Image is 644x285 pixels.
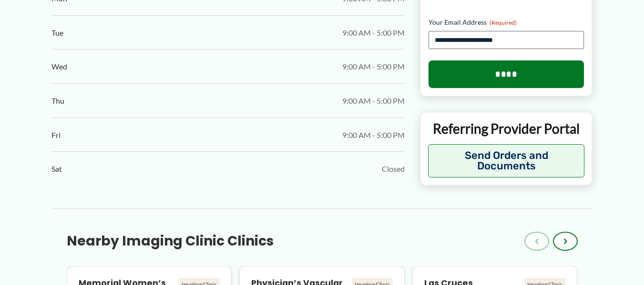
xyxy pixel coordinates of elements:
p: Referring Provider Portal [428,120,585,137]
button: ‹ [524,232,549,251]
span: Fri [51,128,61,142]
span: Closed [382,162,405,176]
span: Wed [51,59,67,74]
span: (Required) [490,19,517,26]
h3: Nearby Imaging Clinic Clinics [67,233,274,250]
span: ‹ [535,236,539,247]
span: Thu [51,94,64,108]
span: 9:00 AM - 5:00 PM [342,26,405,40]
span: Tue [51,26,63,40]
span: 9:00 AM - 5:00 PM [342,128,405,142]
span: › [563,236,567,247]
span: 9:00 AM - 5:00 PM [342,94,405,108]
button: Send Orders and Documents [428,144,585,177]
label: Your Email Address [429,18,584,27]
span: Sat [51,162,62,176]
span: 9:00 AM - 5:00 PM [342,59,405,74]
button: › [553,232,578,251]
